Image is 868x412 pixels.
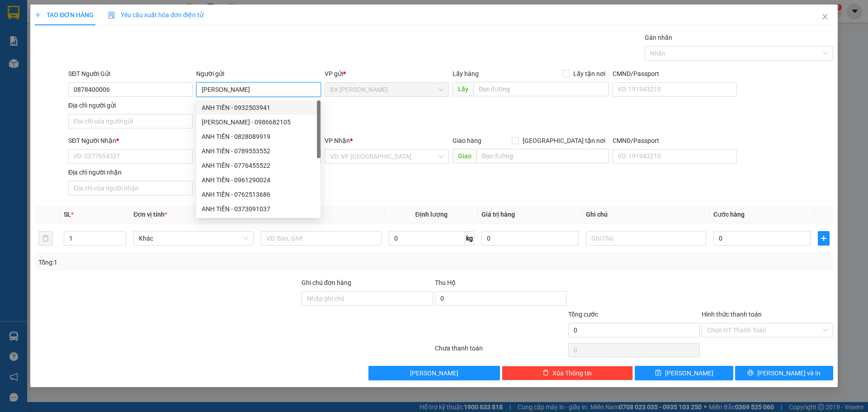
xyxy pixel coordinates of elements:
[108,12,115,19] img: icon
[481,211,515,218] span: Giá trị hàng
[202,204,315,214] div: ANH TIẾN - 0373091037
[202,132,315,142] div: ANH TIẾN - 0828089919
[481,231,579,246] input: 0
[202,189,315,199] div: ANH TIẾN - 0762513686
[325,137,350,144] span: VP Nhận
[812,5,838,30] button: Close
[665,368,713,378] span: [PERSON_NAME]
[139,232,248,245] span: Khác
[202,175,315,185] div: ANH TIẾN - 0961290024
[757,368,821,378] span: [PERSON_NAME] và In
[196,158,321,173] div: ANH TIẾN - 0776455522
[133,211,167,218] span: Đơn vị tính
[202,146,315,156] div: ANH TIẾN - 0789553552
[202,117,315,127] div: [PERSON_NAME] - 0986682105
[613,136,737,146] div: CMND/Passport
[476,149,609,163] input: Dọc đường
[713,211,745,218] span: Cước hàng
[434,343,567,359] div: Chưa thanh toán
[552,368,592,378] span: Xóa Thông tin
[68,69,193,79] div: SĐT Người Gửi
[821,13,829,20] span: close
[330,83,443,96] span: BX Cao Lãnh
[202,103,315,113] div: ANH TIẾN - 0932503941
[68,114,193,128] input: Địa chỉ của người gửi
[35,12,41,18] span: plus
[415,211,448,218] span: Định lượng
[261,231,381,246] input: VD: Bàn, Ghế
[519,136,609,146] span: [GEOGRAPHIC_DATA] tận nơi
[502,366,633,380] button: deleteXóa Thông tin
[68,167,193,177] div: Địa chỉ người nhận
[818,235,829,242] span: plus
[196,202,321,216] div: ANH TIẾN - 0373091037
[35,11,94,19] span: TẠO ĐƠN HÀNG
[702,311,762,318] label: Hình thức thanh toán
[196,173,321,187] div: ANH TIẾN - 0961290024
[68,136,193,146] div: SĐT Người Nhận
[453,82,473,96] span: Lấy
[645,34,672,41] label: Gán nhãn
[196,69,321,79] div: Người gửi
[68,100,193,110] div: Địa chỉ người gửi
[325,69,449,79] div: VP gửi
[196,115,321,129] div: NGUYỄN ANH TIẾN - 0986682105
[108,11,203,19] span: Yêu cầu xuất hóa đơn điện tử
[635,366,733,380] button: save[PERSON_NAME]
[38,231,53,246] button: delete
[202,161,315,170] div: ANH TIẾN - 0776455522
[613,69,737,79] div: CMND/Passport
[818,231,830,246] button: plus
[38,257,335,267] div: Tổng: 1
[735,366,833,380] button: printer[PERSON_NAME] và In
[302,291,433,306] input: Ghi chú đơn hàng
[410,368,458,378] span: [PERSON_NAME]
[368,366,500,380] button: [PERSON_NAME]
[453,70,479,77] span: Lấy hàng
[302,279,351,286] label: Ghi chú đơn hàng
[473,82,609,96] input: Dọc đường
[586,231,706,246] input: Ghi Chú
[196,100,321,115] div: ANH TIẾN - 0932503941
[64,211,71,218] span: SL
[747,369,754,377] span: printer
[435,279,456,286] span: Thu Hộ
[68,181,193,195] input: Địa chỉ của người nhận
[542,369,549,377] span: delete
[453,137,481,144] span: Giao hàng
[570,69,609,79] span: Lấy tận nơi
[453,149,476,163] span: Giao
[655,369,661,377] span: save
[465,231,474,246] span: kg
[196,129,321,144] div: ANH TIẾN - 0828089919
[568,311,598,318] span: Tổng cước
[196,144,321,158] div: ANH TIẾN - 0789553552
[582,206,710,223] th: Ghi chú
[196,187,321,202] div: ANH TIẾN - 0762513686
